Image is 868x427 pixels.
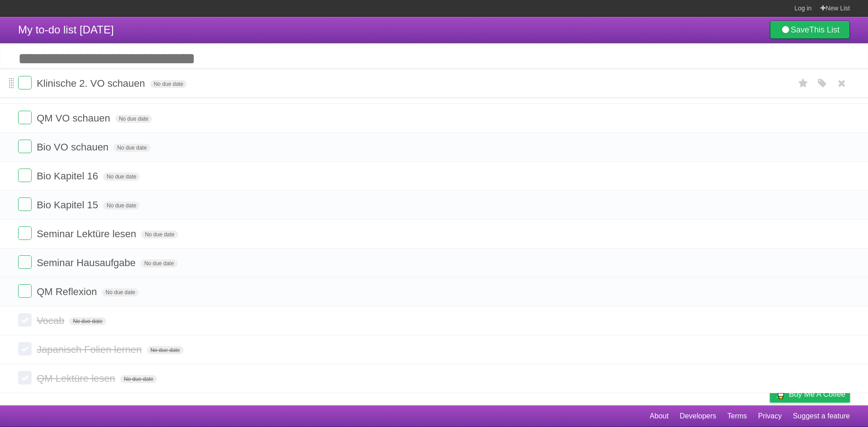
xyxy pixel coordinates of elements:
span: No due date [141,259,177,267]
span: No due date [141,230,178,239]
label: Done [18,197,32,211]
span: QM VO schauen [37,113,113,124]
span: QM Lektüre lesen [37,373,118,384]
label: Done [18,76,32,89]
span: Bio VO schauen [37,141,111,153]
span: Bio Kapitel 15 [37,199,100,211]
span: No due date [103,202,140,210]
a: Buy me a coffee [770,386,850,403]
span: Bio Kapitel 16 [37,170,100,182]
span: Klinische 2. VO schauen [37,78,147,89]
label: Done [18,284,32,298]
span: QM Reflexion [37,286,99,297]
span: No due date [120,375,157,383]
label: Done [18,342,32,356]
label: Done [18,313,32,327]
b: This List [809,25,840,34]
label: Done [18,226,32,240]
label: Star task [795,76,812,91]
span: No due date [69,317,106,325]
a: Privacy [758,408,782,425]
a: SaveThis List [770,21,850,39]
span: Vocab [37,315,66,326]
label: Done [18,255,32,269]
label: Done [18,371,32,385]
span: No due date [113,144,150,152]
img: Buy me a coffee [774,386,787,402]
span: No due date [102,288,139,296]
a: About [650,408,669,425]
span: No due date [150,80,187,88]
span: No due date [147,346,184,354]
span: No due date [103,173,140,181]
span: My to-do list [DATE] [18,23,114,36]
label: Done [18,111,32,124]
a: Terms [727,408,747,425]
span: Buy me a coffee [789,386,845,402]
label: Done [18,140,32,153]
span: Seminar Lektüre lesen [37,228,138,239]
span: No due date [115,115,152,123]
label: Done [18,169,32,182]
span: Seminar Hausaufgabe [37,257,138,268]
span: Japanisch Folien lernen [37,344,144,355]
a: Developers [679,408,716,425]
a: Suggest a feature [793,408,850,425]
